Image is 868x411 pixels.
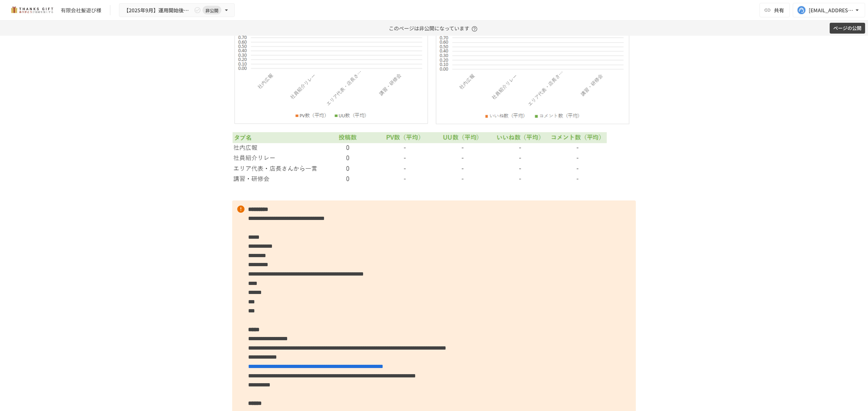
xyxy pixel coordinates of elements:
div: [EMAIL_ADDRESS][DOMAIN_NAME] [809,6,854,15]
span: 【2025年9月】運用開始後振り返りミーティング [124,6,192,15]
button: 【2025年9月】運用開始後振り返りミーティング非公開 [119,3,235,17]
span: 共有 [774,6,784,14]
div: 有限会社髪遊び様 [61,7,101,14]
button: ページの公開 [830,23,865,34]
span: 非公開 [203,7,221,14]
img: mMP1OxWUAhQbsRWCurg7vIHe5HqDpP7qZo7fRoNLXQh [9,4,55,16]
button: 共有 [759,3,790,17]
p: このページは非公開になっています [389,21,480,36]
button: [EMAIL_ADDRESS][DOMAIN_NAME] [793,3,865,17]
